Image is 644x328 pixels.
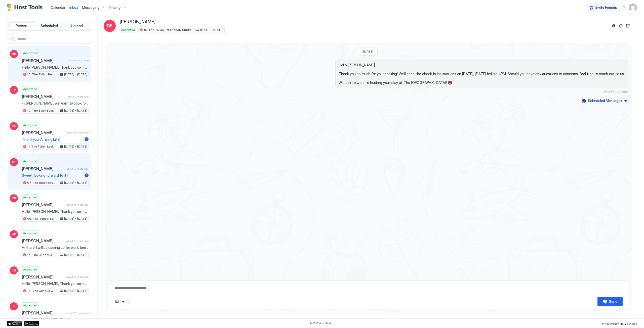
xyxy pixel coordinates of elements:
[71,24,83,28] span: Unread
[64,216,87,221] span: [DATE] - [DATE]
[13,304,15,309] span: IK
[22,274,64,279] span: [PERSON_NAME]
[23,195,37,200] span: Accepted
[22,137,83,142] span: Thank you! Arriving late!
[22,173,83,178] span: Sweet, looking forward to it !
[121,28,135,32] span: Accepted
[86,137,87,141] span: 1
[7,321,22,326] a: App Store
[22,101,89,106] span: Hi [PERSON_NAME], we want to book for [DATE], however it says that the check in time is between 4...
[7,21,91,31] div: tab-group
[23,303,37,308] span: Accepted
[22,310,64,315] span: [PERSON_NAME]
[27,289,56,293] span: 14: The Curious Cub Pet Friendly Studio
[144,28,192,32] span: 15: The Tallac Pet Friendly Studio
[8,22,35,29] button: Recent
[11,88,16,92] span: HM
[69,59,89,62] span: about 1 hour ago
[64,180,87,185] span: [DATE] - [DATE]
[621,322,637,325] span: Terms Of Use
[363,50,373,53] span: [DATE]
[24,321,39,326] a: Google Play Store
[597,297,623,306] button: Send
[114,299,120,305] button: Upload image
[86,173,87,177] span: 1
[588,98,622,103] div: Scheduled Messages
[107,23,113,29] span: DB
[64,289,87,293] span: [DATE] - [DATE]
[66,167,89,170] span: about 12 hours ago
[16,24,27,28] span: Recent
[41,24,58,28] span: Scheduled
[609,299,617,304] div: Send
[12,124,16,128] span: CV
[23,123,37,127] span: Accepted
[64,144,87,149] span: [DATE] - [DATE]
[22,209,89,214] span: Hello [PERSON_NAME], Thank you so much for your booking! We'll send the check-in instructions on ...
[27,108,56,113] span: 10: The Baby Bear Pet Friendly Studio
[67,131,89,134] span: about 11 hours ago
[12,268,16,273] span: CH
[618,23,624,29] button: Sync reservation
[7,4,45,11] a: Host Tools Logo
[339,63,625,85] span: Hello [PERSON_NAME], Thank you so much for your booking! We'll send the check-in instructions on ...
[120,299,126,305] button: Quick reply
[581,97,628,104] button: Scheduled Messages
[621,5,627,11] div: menu
[595,5,617,10] span: Invite Friends
[66,311,89,315] span: about 20 hours ago
[67,95,89,98] span: about 9 hours ago
[602,321,619,326] a: Privacy Policy
[16,35,91,43] input: Input Field
[625,23,631,29] button: Open reservation
[12,196,16,201] span: TK
[69,5,78,10] a: Inbox
[109,5,120,10] span: Pricing
[64,253,87,257] span: [DATE] - [DATE]
[310,322,332,325] span: © 2025 Host Tools
[23,231,37,236] span: Accepted
[23,159,37,163] span: Accepted
[64,72,87,77] span: [DATE] - [DATE]
[621,321,637,326] a: Terms Of Use
[27,216,56,221] span: 05: The Tahoe Tamarack Pet Friendly Studio
[27,253,56,257] span: 16: The Cuddly Cub Studio
[22,317,89,322] span: Hello [PERSON_NAME], Thank you so much for your booking! We'll send the check-in instructions [DA...
[23,87,37,91] span: Accepted
[51,5,65,10] a: Calendar
[69,5,78,10] span: Inbox
[629,4,637,12] div: User profile
[611,23,617,29] button: Reservation information
[12,160,16,164] span: OF
[22,282,89,286] span: Hello [PERSON_NAME], Thank you so much for your booking! We'll send the check-in instructions [DA...
[12,52,16,56] span: DB
[27,72,56,77] span: 15: The Tallac Pet Friendly Studio
[200,28,223,32] span: [DATE] - [DATE]
[120,19,155,25] span: [PERSON_NAME]
[23,51,37,55] span: Accepted
[66,275,89,278] span: about 18 hours ago
[64,108,87,113] span: [DATE] - [DATE]
[22,58,67,63] span: [PERSON_NAME]
[22,130,65,135] span: [PERSON_NAME]
[22,166,64,171] span: [PERSON_NAME]
[27,180,56,185] span: 07: The Black Bear King Studio
[603,89,628,93] span: about 1 hour ago
[22,65,89,70] span: Hello [PERSON_NAME], Thank you so much for your booking! We'll send the check-in instructions on ...
[63,22,90,29] button: Unread
[82,5,99,10] span: Messaging
[602,322,619,325] span: Privacy Policy
[12,232,16,237] span: AF
[22,245,89,250] span: Hi there! I will be coming up for work tonight. You have spoke to my company’s executive assistan...
[36,22,63,29] button: Scheduled
[23,267,37,272] span: Accepted
[22,94,65,99] span: [PERSON_NAME]
[51,5,65,10] span: Calendar
[66,203,89,206] span: about 16 hours ago
[22,202,64,207] span: [PERSON_NAME]
[66,239,89,243] span: about 17 hours ago
[27,144,56,149] span: 11: The Fallen Leaf Pet Friendly Studio
[22,238,64,243] span: [PERSON_NAME]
